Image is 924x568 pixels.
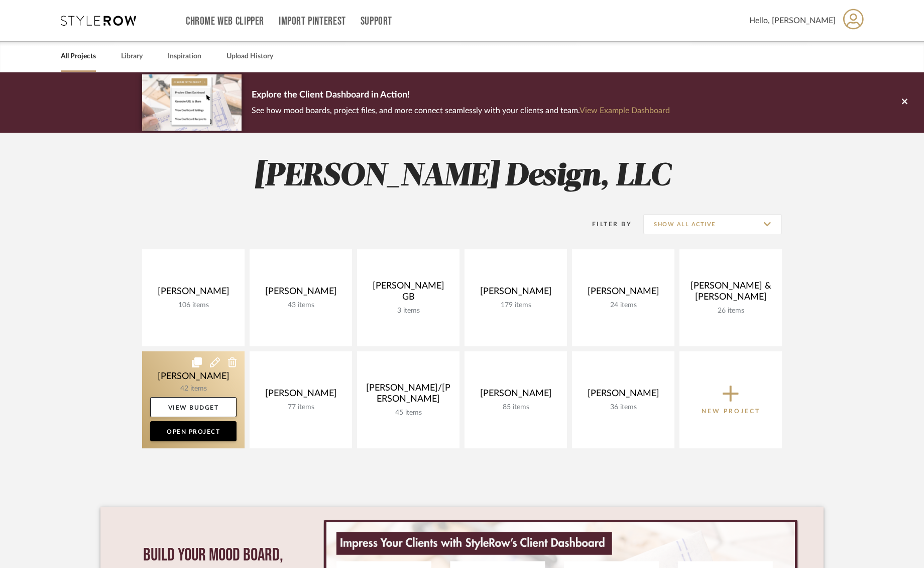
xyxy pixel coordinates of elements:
a: Upload History [226,50,273,63]
div: 45 items [365,409,451,417]
div: 36 items [580,403,666,412]
h2: [PERSON_NAME] Design, LLC [100,158,824,196]
img: d5d033c5-7b12-40c2-a960-1ecee1989c38.png [142,74,242,130]
div: 3 items [365,307,451,315]
a: View Budget [150,397,237,417]
div: 179 items [473,301,559,310]
div: 85 items [473,403,559,412]
a: Import Pinterest [279,17,346,26]
p: New Project [702,406,760,416]
div: 43 items [258,301,344,310]
p: Explore the Client Dashboard in Action! [252,87,670,104]
a: View Example Dashboard [580,107,670,115]
a: Open Project [150,421,237,441]
div: 77 items [258,403,344,412]
a: Support [361,17,392,26]
div: [PERSON_NAME] [150,286,237,301]
div: [PERSON_NAME] & [PERSON_NAME] [687,280,774,307]
div: [PERSON_NAME] [258,388,344,403]
div: [PERSON_NAME]/[PERSON_NAME] [365,383,451,409]
a: All Projects [61,50,96,63]
p: See how mood boards, project files, and more connect seamlessly with your clients and team. [252,104,670,118]
a: Inspiration [168,50,201,63]
a: Library [121,50,143,63]
div: 24 items [580,301,666,310]
div: 26 items [687,307,774,315]
div: 106 items [150,301,237,310]
div: [PERSON_NAME] [473,388,559,403]
div: [PERSON_NAME] [473,286,559,301]
div: [PERSON_NAME] [580,286,666,301]
span: Hello, [PERSON_NAME] [749,15,836,27]
div: [PERSON_NAME] GB [365,280,451,307]
div: [PERSON_NAME] [580,388,666,403]
div: Filter By [579,219,632,229]
a: Chrome Web Clipper [186,17,264,26]
button: New Project [679,351,782,448]
div: [PERSON_NAME] [258,286,344,301]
